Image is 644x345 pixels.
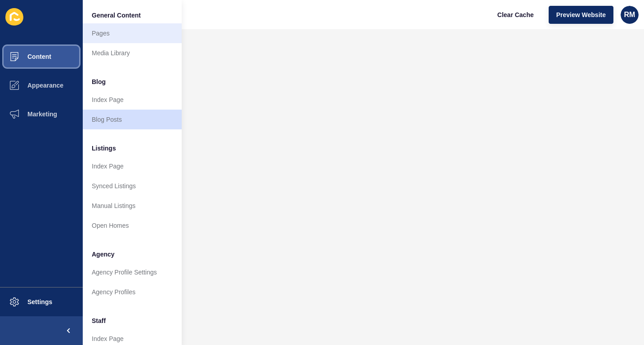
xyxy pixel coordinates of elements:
[83,176,182,196] a: Synced Listings
[83,43,182,63] a: Media Library
[624,10,635,19] span: RM
[83,196,182,216] a: Manual Listings
[92,250,115,259] span: Agency
[549,6,613,24] button: Preview Website
[92,144,116,153] span: Listings
[83,282,182,302] a: Agency Profiles
[92,11,141,20] span: General Content
[83,90,182,110] a: Index Page
[83,262,182,282] a: Agency Profile Settings
[92,77,106,86] span: Blog
[83,216,182,235] a: Open Homes
[490,6,541,24] button: Clear Cache
[92,316,106,325] span: Staff
[497,10,534,19] span: Clear Cache
[83,23,182,43] a: Pages
[83,156,182,176] a: Index Page
[83,110,182,129] a: Blog Posts
[556,10,606,19] span: Preview Website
